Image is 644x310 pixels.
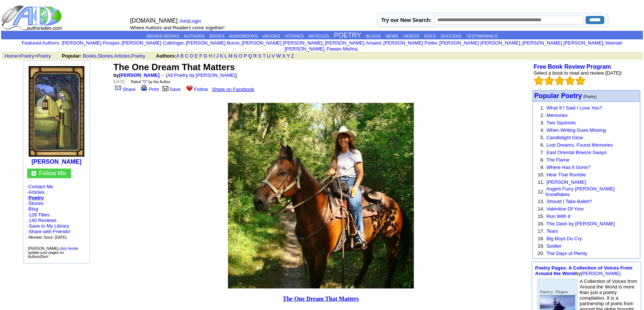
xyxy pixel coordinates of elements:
[29,184,53,189] a: Contact Me
[538,243,544,249] font: 19.
[358,47,359,51] font: i
[239,53,242,59] a: O
[540,157,544,163] font: 8.
[466,34,498,38] a: TESTIMONIALS
[186,85,193,91] img: heart.gif
[547,199,592,204] a: Should I Take Ballet?
[540,112,544,118] font: 2.
[29,66,84,157] img: 112038.jpg
[59,247,75,251] a: click here
[547,112,568,118] a: Memories
[179,18,188,24] a: Join
[535,265,632,276] font: by
[225,53,227,59] a: L
[121,41,122,45] font: i
[547,213,570,219] a: Run With It
[285,34,304,38] a: STORIES
[32,159,81,165] a: [PERSON_NAME]
[141,85,147,91] img: print.gif
[62,40,622,52] font: , , , , , , , , , ,
[522,41,522,45] font: i
[540,105,544,111] font: 1.
[540,120,544,125] font: 3.
[284,40,622,52] a: Neenah [PERSON_NAME]
[241,41,242,45] font: i
[540,164,544,170] font: 9.
[185,87,208,92] a: Follow
[546,228,558,234] a: Tears
[535,265,632,276] a: Poetry Pages: A Collection of Voices From Around the World
[267,53,270,59] a: U
[534,92,582,99] font: Popular Poetry
[272,53,275,59] a: V
[325,40,381,46] a: [PERSON_NAME] Amarel
[538,179,544,185] font: 11.
[119,72,160,78] a: [PERSON_NAME]
[4,53,17,59] a: Home
[29,189,45,195] a: Articles
[185,53,189,59] a: C
[130,25,225,30] font: Where Authors and Readers come together!
[545,186,615,197] a: Angels Furry [PERSON_NAME] Snowflakes
[114,53,130,59] a: Articles
[546,157,569,163] a: The Flame
[538,189,544,195] font: 12.
[189,18,201,24] a: Login
[534,93,582,99] a: Popular Poetry
[184,34,205,38] a: AUTHORS
[583,95,597,99] font: (Poetry)
[242,40,322,46] a: [PERSON_NAME] [PERSON_NAME]
[403,34,419,38] a: VIDEOS
[143,80,146,84] a: G
[185,41,186,45] font: i
[122,40,184,46] a: [PERSON_NAME] Cottringer
[576,76,585,85] img: bigemptystars.png
[581,271,621,276] a: [PERSON_NAME]
[565,76,575,85] img: bigemptystars.png
[29,229,71,234] a: Share with Friends!
[131,53,145,59] a: Poetry
[534,63,611,70] b: Free Book Review Program
[439,40,520,46] a: [PERSON_NAME] [PERSON_NAME]
[212,87,254,92] a: Share on Facebook
[146,34,179,38] a: SIGNED BOOKS
[538,228,544,234] font: 17.
[29,218,57,223] a: 140 Reviews
[547,179,586,185] a: [PERSON_NAME]
[62,40,119,46] a: [PERSON_NAME] Prosper
[263,53,265,59] a: T
[381,17,431,23] label: Try our New Search:
[383,41,383,45] font: i
[39,170,66,176] a: Follow Me
[22,40,59,46] a: Featured Authors
[438,41,439,45] font: i
[131,80,171,84] font: Rated " " by the Author.
[180,53,184,59] a: B
[546,251,587,256] a: The Days of Plenty
[62,53,82,59] b: Popular:
[366,34,381,38] a: BLOGS
[547,150,607,155] a: East Oriental Breeze Sways
[555,76,564,85] img: bigemptystars.png
[547,172,586,177] a: Hear That Rumble
[538,172,544,177] font: 10.
[179,18,204,24] font: |
[326,47,326,51] font: i
[190,53,193,59] a: D
[540,127,544,133] font: 4.
[534,76,544,85] img: bigemptystars.png
[113,87,136,92] a: Share
[538,251,544,256] font: 20.
[228,53,232,59] a: M
[98,53,113,59] a: Stories
[228,103,414,288] img: 351395.JPG
[213,53,215,59] a: I
[547,105,602,111] a: What If I Said I Love You?
[287,53,290,59] a: Y
[326,46,357,52] a: Pawan Mishra
[29,223,69,229] a: Save to My Library
[253,53,257,59] a: R
[324,41,325,45] font: i
[156,53,176,59] b: Authors:
[538,199,544,204] font: 13.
